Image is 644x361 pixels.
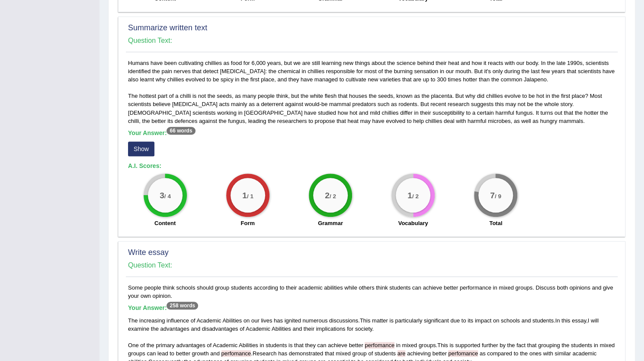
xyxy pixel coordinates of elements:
span: I [588,317,590,324]
span: for [347,326,353,332]
span: their [304,326,314,332]
span: discussions [329,317,358,324]
span: groups [419,342,436,348]
span: that [325,350,334,357]
span: is [288,342,292,348]
span: further [482,342,498,348]
span: numerous [302,317,327,324]
span: Possible verb agreement error. Did you mean “is”? (Some collective nouns can be treated as both s... [397,350,406,357]
span: of [240,326,244,332]
b: A.I. Scores: [128,162,161,169]
span: of [368,350,373,357]
span: in [260,342,264,348]
big: 3 [160,190,164,200]
span: Possible spelling mistake found. (did you mean: performance) [448,350,478,357]
div: Humans have been cultivating chillies as food for 6,000 years, but we are still learning new thin... [126,59,618,232]
sup: 258 words [167,302,198,309]
span: Abilities [272,326,291,332]
span: examine [128,326,149,332]
span: Possible spelling mistake found. (did you mean: performance) [365,342,394,348]
span: Academic [246,326,270,332]
span: influence [167,317,189,324]
label: Total [489,219,502,227]
h2: Summarize written text [128,24,615,32]
span: the [561,342,569,348]
span: implications [316,326,346,332]
span: students [571,342,592,348]
span: Research [253,350,277,357]
span: supported [455,342,480,348]
small: / 1 [247,193,253,200]
big: 7 [490,190,495,200]
span: achieve [328,342,347,348]
span: advantages [160,326,189,332]
span: our [251,317,260,324]
span: better [433,350,447,357]
big: 1 [407,190,412,200]
span: can [147,350,156,357]
span: and [292,326,302,332]
span: the [151,326,159,332]
span: its [468,317,473,324]
span: in [594,342,598,348]
span: is [389,317,393,324]
span: better [176,350,190,357]
span: on [244,317,250,324]
span: mixed [599,342,615,348]
span: in [396,342,400,348]
label: Vocabulary [398,219,428,227]
span: growth [192,350,209,357]
span: the [507,342,515,348]
small: / 9 [495,193,501,200]
span: students [266,342,287,348]
span: of [140,342,145,348]
label: Content [154,219,176,227]
big: 2 [325,190,330,200]
span: as [480,350,486,357]
span: that [294,342,304,348]
span: has [278,350,287,357]
span: has [274,317,283,324]
span: this [561,317,570,324]
label: Form [240,219,255,227]
span: schools [501,317,520,324]
span: matter [372,317,388,324]
span: due [450,317,460,324]
span: and [521,317,531,324]
span: to [513,350,518,357]
span: is [449,342,453,348]
b: Your Answer: [128,129,195,136]
span: lead [157,350,168,357]
span: fact [516,342,525,348]
span: ones [529,350,541,357]
span: disadvantages [202,326,238,332]
span: particularly [395,317,422,324]
span: can [317,342,326,348]
span: similar [554,350,571,357]
span: Abilities [222,317,242,324]
span: Abilities [239,342,258,348]
span: they [305,342,316,348]
span: academic [572,350,596,357]
small: / 4 [164,193,170,200]
span: better [349,342,363,348]
span: will [591,317,599,324]
small: / 2 [330,193,336,200]
span: mixed [402,342,417,348]
span: lives [261,317,272,324]
span: achieving [407,350,431,357]
span: grouping [538,342,560,348]
b: Your Answer: [128,304,198,311]
span: and [210,350,220,357]
span: primary [156,342,174,348]
span: of [191,317,195,324]
span: This [437,342,448,348]
span: students [532,317,554,324]
span: impact [475,317,491,324]
span: with [543,350,553,357]
h4: Question Text: [128,37,615,45]
span: by [500,342,506,348]
span: essay [572,317,586,324]
span: mixed [336,350,351,357]
span: In [555,317,560,324]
